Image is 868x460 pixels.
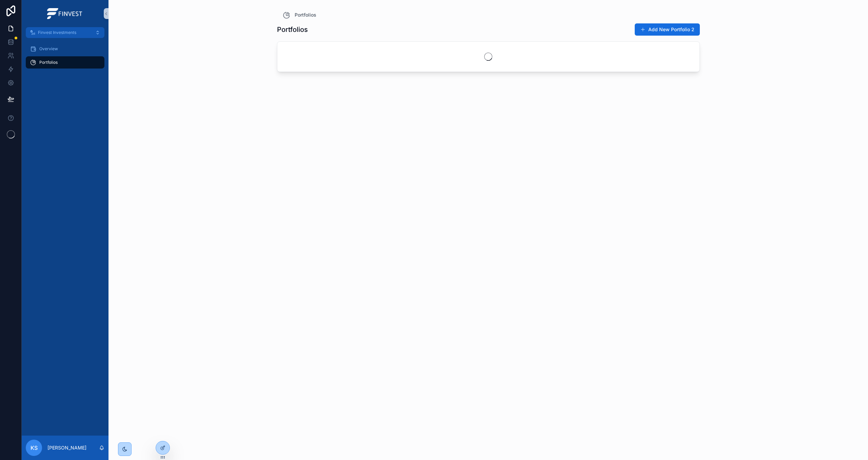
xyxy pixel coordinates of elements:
div: scrollable content [22,38,108,77]
span: Portfolios [295,12,316,18]
span: KS [31,444,38,452]
a: Portfolios [282,11,316,19]
h1: Portfolios [277,25,308,34]
p: [PERSON_NAME] [47,444,86,451]
button: Add New Portfolio 2 [635,23,700,36]
img: App logo [47,8,83,19]
a: Overview [26,43,104,55]
button: Finvest Investments [26,27,104,38]
span: Finvest Investments [38,30,76,35]
span: Portfolios [39,60,58,65]
span: Overview [39,46,58,52]
a: Portfolios [26,56,104,69]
